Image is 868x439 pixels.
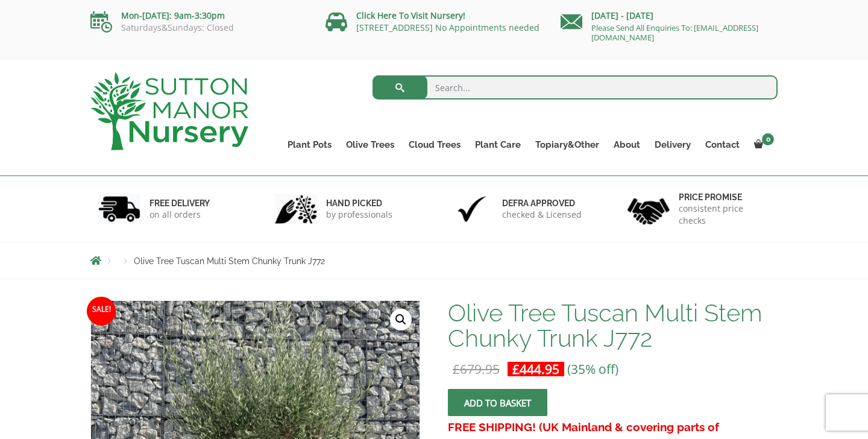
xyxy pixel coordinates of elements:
[448,389,547,416] button: Add to basket
[390,309,412,330] a: View full-screen image gallery
[512,361,559,377] bdi: 444.95
[468,136,528,153] a: Plant Care
[134,256,325,266] span: Olive Tree Tuscan Multi Stem Chunky Trunk J772
[90,23,307,33] p: Saturdays&Sundays: Closed
[373,75,778,99] input: Search...
[627,191,670,227] img: 4.jpg
[87,297,116,326] span: Sale!
[606,136,647,153] a: About
[679,203,770,227] p: consistent price checks
[90,72,248,150] img: logo
[528,136,606,153] a: Topiary&Other
[698,136,747,153] a: Contact
[502,198,582,209] h6: Defra approved
[356,10,465,21] a: Click Here To Visit Nursery!
[280,136,339,153] a: Plant Pots
[401,136,468,153] a: Cloud Trees
[561,8,778,23] p: [DATE] - [DATE]
[567,361,618,377] span: (35% off)
[448,300,778,351] h1: Olive Tree Tuscan Multi Stem Chunky Trunk J772
[339,136,401,153] a: Olive Trees
[647,136,698,153] a: Delivery
[762,133,774,145] span: 0
[90,8,307,23] p: Mon-[DATE]: 9am-3:30pm
[453,361,500,377] bdi: 679.95
[98,194,140,224] img: 1.jpg
[149,209,210,221] p: on all orders
[453,361,460,377] span: £
[326,209,392,221] p: by professionals
[149,198,210,209] h6: FREE DELIVERY
[591,22,758,43] a: Please Send All Enquiries To: [EMAIL_ADDRESS][DOMAIN_NAME]
[502,209,582,221] p: checked & Licensed
[275,194,317,224] img: 2.jpg
[90,256,778,265] nav: Breadcrumbs
[356,22,539,33] a: [STREET_ADDRESS] No Appointments needed
[512,361,520,377] span: £
[326,198,392,209] h6: hand picked
[451,194,493,224] img: 3.jpg
[747,136,778,153] a: 0
[679,192,770,203] h6: Price promise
